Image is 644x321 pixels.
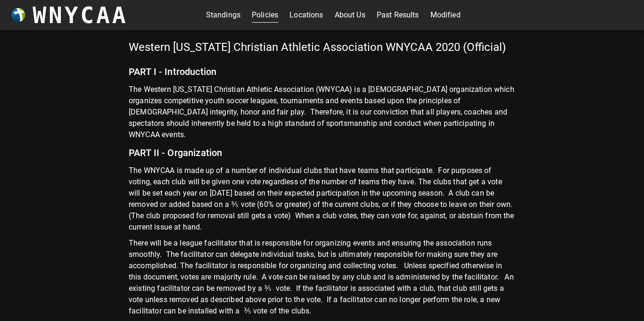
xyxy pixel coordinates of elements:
a: Locations [289,8,323,23]
h3: WNYCAA [33,2,128,28]
a: Policies [252,8,278,23]
h6: PART I - Introduction [129,59,515,84]
a: Modified [430,8,461,23]
p: The WNYCAA is made up of a number of individual clubs that have teams that participate. For purpo... [129,165,515,238]
h5: Western [US_STATE] Christian Athletic Association WNYCAA 2020 (Official) [129,40,515,59]
img: wnycaaBall.png [11,8,25,22]
a: About Us [335,8,365,23]
p: The Western [US_STATE] Christian Athletic Association (WNYCAA) is a [DEMOGRAPHIC_DATA] organizati... [129,84,515,140]
h6: PART II - Organization [129,140,515,165]
a: Standings [206,8,240,23]
a: Past Results [377,8,419,23]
